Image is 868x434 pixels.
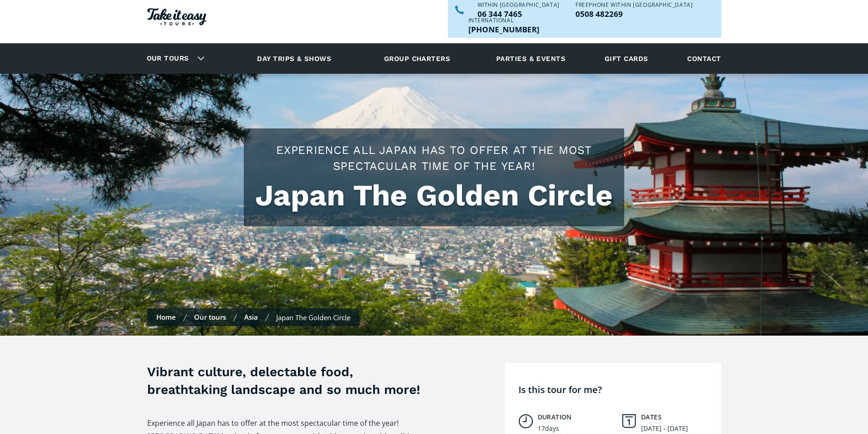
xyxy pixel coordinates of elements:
[136,46,212,71] div: Our tours
[468,18,539,23] div: International
[575,10,693,18] p: 0508 482269
[575,10,693,18] a: Call us freephone within NZ on 0508482269
[147,8,206,26] img: Take it easy Tours logo
[600,46,653,71] a: Gift cards
[246,46,343,71] a: Day trips & shows
[276,313,350,322] div: Japan The Golden Circle
[244,312,258,322] a: Asia
[492,46,570,71] a: Parties & events
[140,48,196,69] a: Our tours
[147,363,430,398] h3: Vibrant culture, delectable food, breathtaking landscape and so much more!
[478,10,560,18] p: 06 344 7465
[545,425,559,433] div: days
[683,46,725,71] a: Contact
[147,308,360,326] nav: Breadcrumbs
[253,179,615,213] h1: Japan The Golden Circle
[641,425,688,433] div: [DATE] - [DATE]
[468,26,539,33] a: Call us outside of NZ on +6463447465
[468,26,539,33] p: [PHONE_NUMBER]
[641,413,717,421] h5: Dates
[373,46,462,71] a: Group charters
[147,4,206,32] a: Homepage
[253,142,615,174] h2: Experience all Japan has to offer at the most spectacular time of the year!
[478,2,560,8] div: WITHIN [GEOGRAPHIC_DATA]
[478,10,560,18] a: Call us within NZ on 063447465
[538,413,613,421] h5: Duration
[156,312,176,322] a: Home
[194,312,226,322] a: Our tours
[575,2,693,8] div: Freephone WITHIN [GEOGRAPHIC_DATA]
[519,383,717,396] h4: Is this tour for me?
[538,425,545,433] div: 17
